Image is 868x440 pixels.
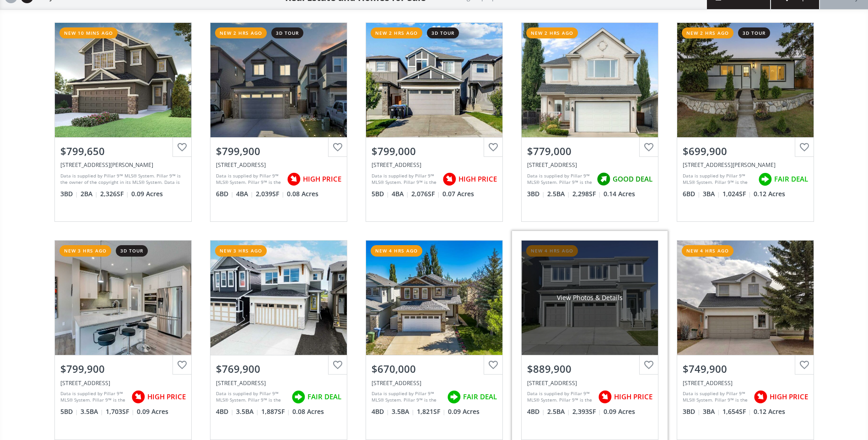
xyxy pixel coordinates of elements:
[256,189,285,199] span: 2,039 SF
[60,161,186,169] div: 152 Hotchkiss Common SE, Calgary, AB T3S0J5
[594,170,613,188] img: rating icon
[236,189,253,199] span: 4 BA
[287,189,318,199] span: 0.08 Acres
[512,13,668,231] a: new 2 hrs ago$779,000[STREET_ADDRESS]Data is supplied by Pillar 9™ MLS® System. Pillar 9™ is the ...
[216,144,341,158] div: $799,900
[100,189,129,199] span: 2,326 SF
[722,189,751,199] span: 1,024 SF
[417,407,446,416] span: 1,821 SF
[216,161,341,169] div: 115 Savanna Way, Calgary, AB T3J 0Y6
[372,362,497,376] div: $670,000
[45,13,201,231] a: new 10 mins ago$799,650[STREET_ADDRESS][PERSON_NAME]Data is supplied by Pillar 9™ MLS® System. Pi...
[527,379,652,387] div: 114 Yorkville Street SW, Calgary, AB T2X5B4
[60,189,78,199] span: 3 BD
[683,172,754,186] div: Data is supplied by Pillar 9™ MLS® System. Pillar 9™ is the owner of the copyright in its MLS® Sy...
[458,174,497,184] span: HIGH PRICE
[683,161,808,169] div: 5242 Thomas Street NE, Calgary, AB T2K 3V7
[527,189,545,199] span: 3 BD
[683,390,749,404] div: Data is supplied by Pillar 9™ MLS® System. Pillar 9™ is the owner of the copyright in its MLS® Sy...
[285,170,303,188] img: rating icon
[147,392,186,402] span: HIGH PRICE
[392,407,415,416] span: 3.5 BA
[372,172,438,186] div: Data is supplied by Pillar 9™ MLS® System. Pillar 9™ is the owner of the copyright in its MLS® Sy...
[604,407,635,416] span: 0.09 Acres
[216,390,287,404] div: Data is supplied by Pillar 9™ MLS® System. Pillar 9™ is the owner of the copyright in its MLS® Sy...
[307,392,341,402] span: FAIR DEAL
[754,189,785,199] span: 0.12 Acres
[372,144,497,158] div: $799,000
[261,407,290,416] span: 1,887 SF
[372,189,389,199] span: 5 BD
[372,390,442,404] div: Data is supplied by Pillar 9™ MLS® System. Pillar 9™ is the owner of the copyright in its MLS® Sy...
[527,144,652,158] div: $779,000
[201,13,356,231] a: new 2 hrs ago3d tour$799,900[STREET_ADDRESS]Data is supplied by Pillar 9™ MLS® System. Pillar 9™ ...
[442,189,474,199] span: 0.07 Acres
[60,144,186,158] div: $799,650
[751,388,770,406] img: rating icon
[289,388,307,406] img: rating icon
[683,362,808,376] div: $749,900
[131,189,163,199] span: 0.09 Acres
[216,379,341,387] div: 143 Creekstone Circle SW, Calgary, AB T2X 5E1
[216,407,234,416] span: 4 BD
[60,172,183,186] div: Data is supplied by Pillar 9™ MLS® System. Pillar 9™ is the owner of the copyright in its MLS® Sy...
[292,407,324,416] span: 0.08 Acres
[668,13,823,231] a: new 2 hrs ago3d tour$699,900[STREET_ADDRESS][PERSON_NAME]Data is supplied by Pillar 9™ MLS® Syste...
[547,407,570,416] span: 2.5 BA
[392,189,409,199] span: 4 BA
[722,407,751,416] span: 1,654 SF
[81,189,98,199] span: 2 BA
[613,174,652,184] span: GOOD DEAL
[60,362,186,376] div: $799,900
[129,388,147,406] img: rating icon
[445,388,463,406] img: rating icon
[683,379,808,387] div: 164 Scripps Landing NW, Calgary, AB T3L 1W1
[216,189,234,199] span: 6 BD
[303,174,341,184] span: HIGH PRICE
[463,392,497,402] span: FAIR DEAL
[216,172,282,186] div: Data is supplied by Pillar 9™ MLS® System. Pillar 9™ is the owner of the copyright in its MLS® Sy...
[527,172,592,186] div: Data is supplied by Pillar 9™ MLS® System. Pillar 9™ is the owner of the copyright in its MLS® Sy...
[770,392,808,402] span: HIGH PRICE
[683,144,808,158] div: $699,900
[756,170,774,188] img: rating icon
[527,390,593,404] div: Data is supplied by Pillar 9™ MLS® System. Pillar 9™ is the owner of the copyright in its MLS® Sy...
[527,161,652,169] div: 35 Valley Stream Manor NW, Calgary, AB T3B 5W9
[372,379,497,387] div: 186 Everstone Drive SW, Calgary, AB T2Y 4V1
[411,189,440,199] span: 2,076 SF
[572,189,601,199] span: 2,298 SF
[60,390,127,404] div: Data is supplied by Pillar 9™ MLS® System. Pillar 9™ is the owner of the copyright in its MLS® Sy...
[703,407,720,416] span: 3 BA
[527,407,545,416] span: 4 BD
[527,362,652,376] div: $889,900
[754,407,785,416] span: 0.12 Acres
[236,407,259,416] span: 3.5 BA
[614,392,652,402] span: HIGH PRICE
[683,407,701,416] span: 3 BD
[137,407,168,416] span: 0.09 Acres
[372,407,389,416] span: 4 BD
[106,407,135,416] span: 1,703 SF
[774,174,808,184] span: FAIR DEAL
[604,189,635,199] span: 0.14 Acres
[703,189,720,199] span: 3 BA
[440,170,458,188] img: rating icon
[81,407,103,416] span: 3.5 BA
[60,407,78,416] span: 5 BD
[60,379,186,387] div: 153 Walgrove Terrace SE, Calgary, AB T2X 4E6
[557,293,623,302] div: View Photos & Details
[372,161,497,169] div: 99 Savanna Way NE, Calgary, AB T3J 0Y6
[572,407,601,416] span: 2,393 SF
[448,407,480,416] span: 0.09 Acres
[683,189,701,199] span: 6 BD
[547,189,570,199] span: 2.5 BA
[596,388,614,406] img: rating icon
[356,13,512,231] a: new 2 hrs ago3d tour$799,000[STREET_ADDRESS]Data is supplied by Pillar 9™ MLS® System. Pillar 9™ ...
[216,362,341,376] div: $769,900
